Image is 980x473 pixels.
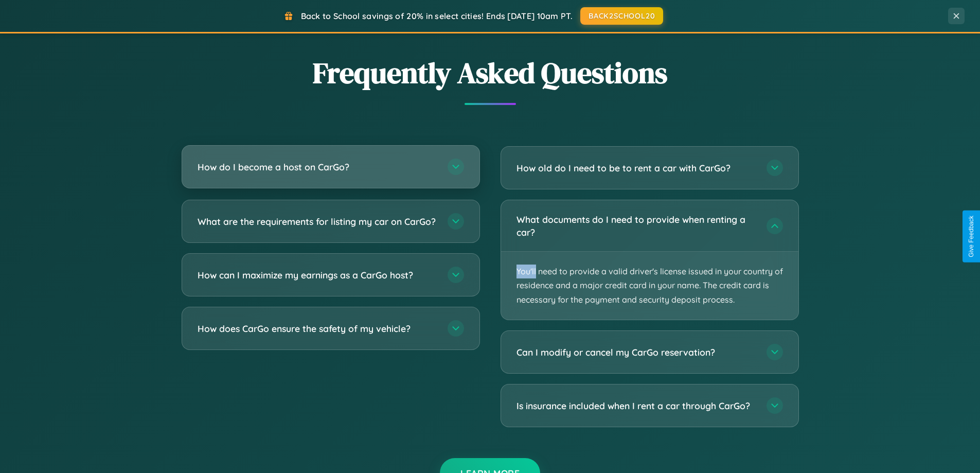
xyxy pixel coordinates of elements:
h3: What are the requirements for listing my car on CarGo? [198,215,437,228]
h3: Can I modify or cancel my CarGo reservation? [516,346,756,359]
h2: Frequently Asked Questions [182,53,799,93]
h3: How does CarGo ensure the safety of my vehicle? [198,322,437,335]
button: BACK2SCHOOL20 [580,7,663,25]
p: You'll need to provide a valid driver's license issued in your country of residence and a major c... [501,252,798,320]
h3: How can I maximize my earnings as a CarGo host? [198,269,437,282]
span: Back to School savings of 20% in select cities! Ends [DATE] 10am PT. [301,11,573,21]
h3: How do I become a host on CarGo? [198,161,437,173]
h3: How old do I need to be to rent a car with CarGo? [516,162,756,174]
div: Give Feedback [968,216,975,257]
h3: What documents do I need to provide when renting a car? [516,213,756,238]
h3: Is insurance included when I rent a car through CarGo? [516,399,756,412]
